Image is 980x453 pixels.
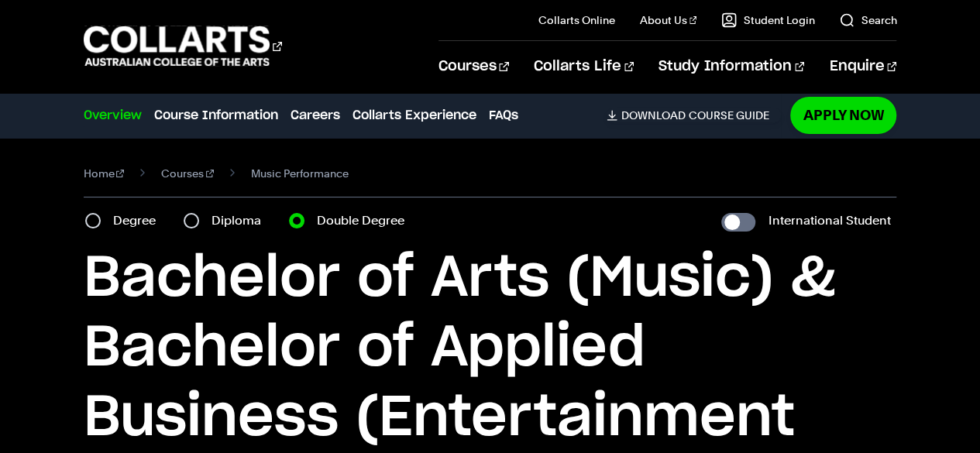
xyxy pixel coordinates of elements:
a: DownloadCourse Guide [607,108,781,122]
a: Enquire [829,41,896,92]
a: Collarts Online [538,12,615,28]
a: Apply Now [790,97,896,133]
a: Collarts Experience [352,106,476,125]
a: Overview [84,106,142,125]
a: Collarts Life [534,41,634,92]
a: Courses [161,163,214,184]
span: Music Performance [251,163,349,184]
label: Degree [113,210,165,232]
a: Student Login [721,12,814,28]
a: Home [84,163,125,184]
label: Diploma [211,210,270,232]
div: Go to homepage [84,24,282,68]
a: Course Information [154,106,278,125]
a: FAQs [489,106,518,125]
a: Careers [291,106,340,125]
a: Courses [438,41,509,92]
label: International Student [768,210,890,232]
label: Double Degree [317,210,414,232]
a: Search [839,12,896,28]
a: Study Information [658,41,804,92]
a: About Us [640,12,697,28]
span: Download [621,108,685,122]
